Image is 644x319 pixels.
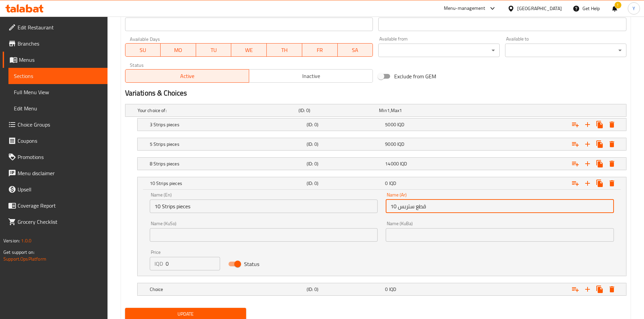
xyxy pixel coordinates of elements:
span: Branches [18,39,102,48]
span: 5000 [385,120,396,129]
a: Menu disclaimer [3,165,108,181]
span: Choice Groups [18,121,102,129]
span: 1 [399,106,402,115]
span: Menu disclaimer [18,169,102,177]
span: Edit Restaurant [18,23,102,31]
button: Add new choice [581,118,594,131]
span: Version: [3,236,20,245]
button: Add choice group [569,177,581,189]
div: Expand [138,177,626,189]
div: ​ [505,44,626,57]
h5: 5 Strips pieces [150,141,304,148]
span: 9000 [385,140,396,149]
a: Promotions [3,149,108,165]
a: Coverage Report [3,197,108,214]
a: Edit Restaurant [3,19,108,35]
span: IQD [389,179,396,188]
div: ​ [378,44,500,57]
span: IQD [389,285,396,294]
span: MO [163,45,193,55]
div: Menu-management [444,4,485,12]
div: Expand [138,158,626,170]
span: 1 [387,106,390,115]
h2: Variations & Choices [125,88,626,98]
span: 1.0.0 [21,236,31,245]
button: Delete 3 Strips pieces [606,118,618,131]
h5: 10 Strips pieces [150,180,304,187]
button: SA [338,43,373,57]
span: WE [234,45,264,55]
button: TU [196,43,232,57]
button: Clone new choice [594,118,606,131]
span: IQD [397,140,404,149]
span: Update [130,310,241,318]
span: SA [340,45,371,55]
button: Delete Choice [606,283,618,295]
span: Coupons [18,137,102,145]
h5: (ID: 0) [307,286,382,293]
button: Clone new choice [594,177,606,189]
a: Full Menu View [8,84,108,100]
span: Max [391,106,399,115]
span: IQD [397,120,404,129]
input: Please enter price [166,257,220,270]
span: SU [128,45,158,55]
a: Coupons [3,133,108,149]
p: IQD [154,260,163,268]
span: Edit Menu [14,104,102,112]
span: Grocery Checklist [18,218,102,226]
button: Delete 5 Strips pieces [606,138,618,150]
button: Active [125,69,249,83]
a: Upsell [3,181,108,197]
a: Branches [3,35,108,52]
span: Exclude from GEM [394,72,436,80]
span: 0 [385,179,388,188]
span: 14000 [385,159,399,168]
button: Inactive [249,69,373,83]
button: MO [161,43,196,57]
button: SU [125,43,161,57]
button: Clone new choice [594,138,606,150]
span: TH [269,45,300,55]
h5: (ID: 0) [307,160,382,167]
span: Min [379,106,387,115]
span: Promotions [18,153,102,161]
span: Inactive [252,71,370,81]
button: Add choice group [569,138,581,150]
span: Coverage Report [18,202,102,210]
h5: (ID: 0) [307,180,382,187]
a: Edit Menu [8,100,108,116]
span: Sections [14,72,102,80]
div: Expand [138,118,626,131]
button: Add new choice [581,138,594,150]
a: Menus [3,52,108,68]
input: Enter name KuBa [386,228,614,242]
div: , [379,107,457,114]
input: Enter name En [150,200,378,213]
button: Clone new choice [594,283,606,295]
div: Expand [138,283,626,295]
h5: Your choice of: [138,107,296,114]
button: TH [267,43,302,57]
a: Support.OpsPlatform [3,255,46,263]
span: Status [244,260,259,268]
span: Get support on: [3,248,34,257]
h5: Choice [150,286,304,293]
span: Menus [19,56,102,64]
button: Add new choice [581,177,594,189]
button: Add new choice [581,158,594,170]
h5: 3 Strips pieces [150,121,304,128]
h5: (ID: 0) [307,141,382,148]
span: Y [633,5,635,12]
button: WE [231,43,267,57]
div: Expand [125,104,626,116]
h5: (ID: 0) [307,121,382,128]
input: Enter name KuSo [150,228,378,242]
button: Add new choice [581,283,594,295]
button: Delete 8 Strips pieces [606,158,618,170]
span: FR [305,45,335,55]
a: Sections [8,68,108,84]
a: Grocery Checklist [3,214,108,230]
span: Upsell [18,185,102,193]
h5: 8 Strips pieces [150,160,304,167]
